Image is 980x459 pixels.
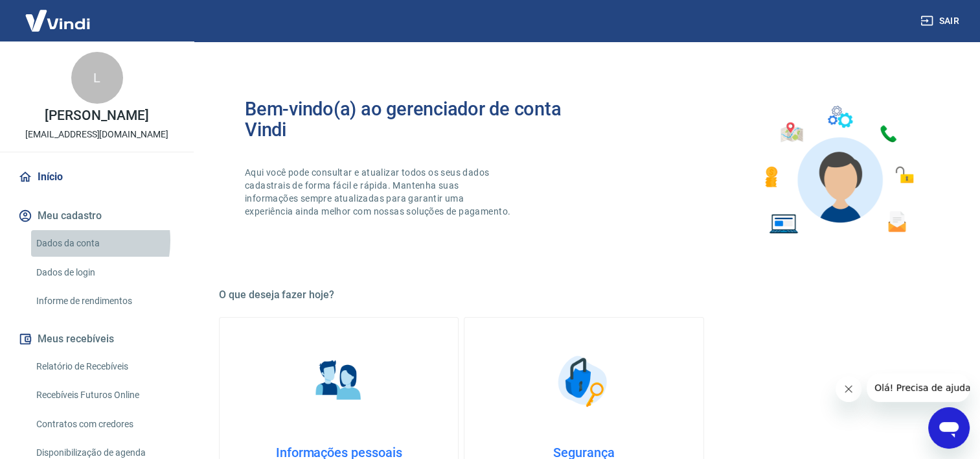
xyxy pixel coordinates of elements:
[25,128,168,141] p: [EMAIL_ADDRESS][DOMAIN_NAME]
[31,353,178,380] a: Relatório de Recebíveis
[245,166,513,218] p: Aqui você pode consultar e atualizar todos os seus dados cadastrais de forma fácil e rápida. Mant...
[16,325,178,353] button: Meus recebíveis
[31,230,178,257] a: Dados da conta
[219,288,949,301] h5: O que deseja fazer hoje?
[31,259,178,286] a: Dados de login
[867,373,970,402] iframe: Mensagem da empresa
[71,52,123,104] div: L
[16,202,178,230] button: Meu cadastro
[45,109,148,123] p: [PERSON_NAME]
[753,99,923,242] img: Imagem de um avatar masculino com diversos icones exemplificando as funcionalidades do gerenciado...
[836,376,861,402] iframe: Fechar mensagem
[31,288,178,314] a: Informe de rendimentos
[16,163,178,191] a: Início
[31,382,178,408] a: Recebíveis Futuros Online
[31,411,178,438] a: Contratos com credores
[245,99,584,140] h2: Bem-vindo(a) ao gerenciador de conta Vindi
[306,349,371,414] img: Informações pessoais
[928,407,970,449] iframe: Botão para abrir a janela de mensagens
[16,1,100,40] img: Vindi
[8,9,109,19] span: Olá! Precisa de ajuda?
[918,9,964,33] button: Sair
[551,349,616,414] img: Segurança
